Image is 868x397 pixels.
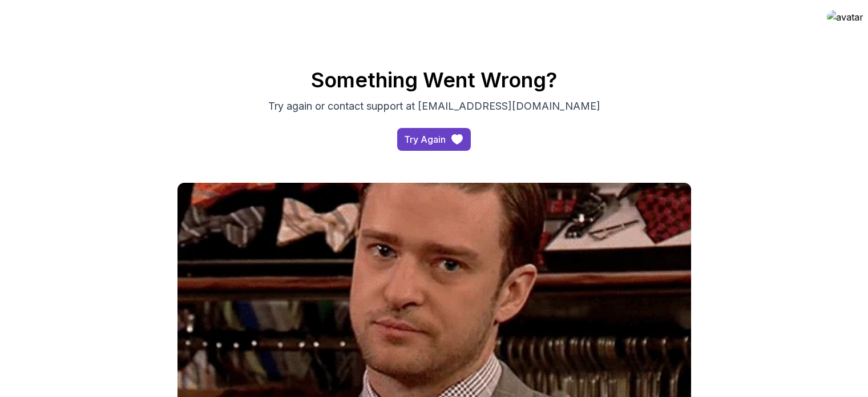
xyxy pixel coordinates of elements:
a: access-dashboard [397,128,471,151]
p: Try again or contact support at [EMAIL_ADDRESS][DOMAIN_NAME] [243,98,626,114]
img: avatar [827,10,863,24]
h2: Something Went Wrong? [35,69,834,91]
button: Try Again [397,128,471,151]
div: Try Again [404,133,446,146]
